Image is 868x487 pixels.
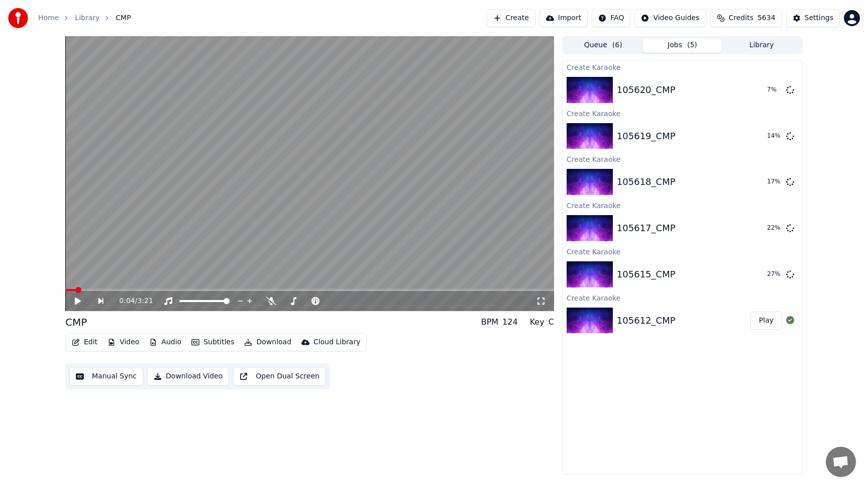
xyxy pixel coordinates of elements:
span: ( 5 ) [687,40,697,50]
button: Queue [564,38,643,53]
div: Create Karaoke [563,245,802,257]
div: 124 [502,316,518,328]
div: 22 % [767,224,782,232]
button: Jobs [643,38,722,53]
button: Download [240,335,295,349]
button: Create [487,9,535,27]
div: Create Karaoke [563,291,802,304]
div: C [549,316,554,328]
div: 105619_CMP [617,129,676,143]
div: Key [530,316,545,328]
div: BPM [481,316,498,328]
span: Credits [729,13,753,23]
button: Import [539,9,588,27]
div: Create Karaoke [563,199,802,211]
button: Play [750,312,782,330]
button: FAQ [592,9,630,27]
div: CMP [65,315,87,329]
div: Create Karaoke [563,153,802,165]
button: Library [722,38,801,53]
div: 27 % [767,270,782,278]
span: 3:21 [137,296,153,306]
div: 7 % [767,86,782,94]
div: 14 % [767,132,782,140]
button: Subtitles [187,335,238,349]
button: Video [103,335,143,349]
button: Settings [786,9,840,27]
span: CMP [116,13,131,23]
div: Open chat [826,447,856,477]
div: Create Karaoke [563,61,802,73]
button: Video Guides [634,9,706,27]
button: Download Video [147,367,229,385]
span: 5634 [757,13,776,23]
div: 105620_CMP [617,83,676,97]
nav: breadcrumb [38,13,131,23]
div: 105617_CMP [617,221,676,235]
span: ( 6 ) [612,40,622,50]
button: Manual Sync [69,367,143,385]
span: 0:04 [119,296,135,306]
button: Credits5634 [710,9,782,27]
img: youka [8,8,28,28]
button: Edit [68,335,101,349]
a: Library [75,13,99,23]
div: 105612_CMP [617,314,676,328]
button: Open Dual Screen [233,367,326,385]
div: Settings [805,13,833,23]
div: 105615_CMP [617,267,676,281]
div: 17 % [767,178,782,186]
div: Create Karaoke [563,107,802,119]
div: Cloud Library [313,337,360,347]
a: Home [38,13,59,23]
button: Audio [145,335,185,349]
div: 105618_CMP [617,175,676,189]
div: / [119,296,143,306]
